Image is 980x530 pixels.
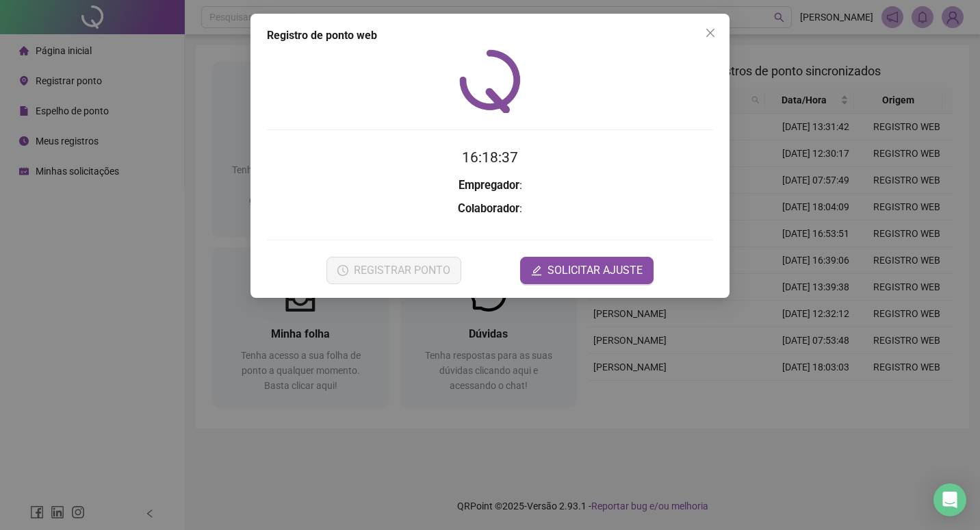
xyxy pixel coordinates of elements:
[459,179,519,192] strong: Empregador
[267,200,713,218] h3: :
[547,262,643,279] span: SOLICITAR AJUSTE
[459,49,521,113] img: QRPoint
[267,27,713,44] div: Registro de ponto web
[326,257,461,284] button: REGISTRAR PONTO
[267,177,713,194] h3: :
[458,202,519,215] strong: Colaborador
[705,27,716,38] span: close
[531,265,542,276] span: edit
[933,483,966,516] div: Open Intercom Messenger
[462,149,518,166] time: 16:18:37
[520,257,654,284] button: editSOLICITAR AJUSTE
[699,22,721,44] button: Close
